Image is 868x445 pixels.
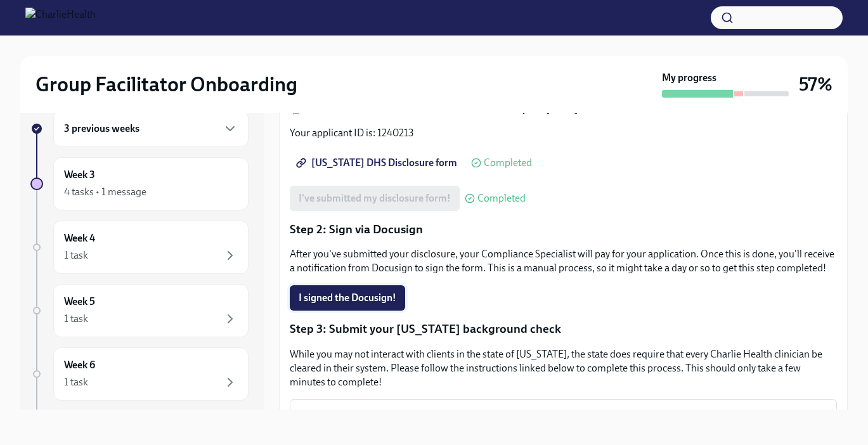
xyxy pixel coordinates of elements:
[30,221,249,274] a: Week 41 task
[662,71,716,85] strong: My progress
[30,347,249,401] a: Week 61 task
[25,8,96,28] img: CharlieHealth
[290,247,837,275] p: After you've submitted your disclosure, your Compliance Specialist will pay for your application....
[290,347,837,389] p: While you may not interact with clients in the state of [US_STATE], the state does require that e...
[290,285,405,311] button: I signed the Docusign!
[299,157,457,169] span: [US_STATE] DHS Disclosure form
[64,122,139,136] h6: 3 previous weeks
[302,103,581,115] strong: Please note: This disclosure is time sensitve and expires [DATE].
[64,185,146,199] div: 4 tasks • 1 message
[64,312,88,326] div: 1 task
[477,193,526,203] span: Completed
[64,231,95,245] h6: Week 4
[30,157,249,210] a: Week 34 tasks • 1 message
[64,358,95,372] h6: Week 6
[36,72,297,97] h2: Group Facilitator Onboarding
[64,295,95,309] h6: Week 5
[64,375,88,389] div: 1 task
[290,221,837,238] p: Step 2: Sign via Docusign
[484,158,532,168] span: Completed
[290,150,466,176] a: [US_STATE] DHS Disclosure form
[30,284,249,337] a: Week 51 task
[64,248,88,262] div: 1 task
[53,110,249,147] div: 3 previous weeks
[64,168,95,182] h6: Week 3
[299,292,396,304] span: I signed the Docusign!
[799,73,832,96] h3: 57%
[290,126,837,140] p: Your applicant ID is: 1240213
[290,321,837,337] p: Step 3: Submit your [US_STATE] background check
